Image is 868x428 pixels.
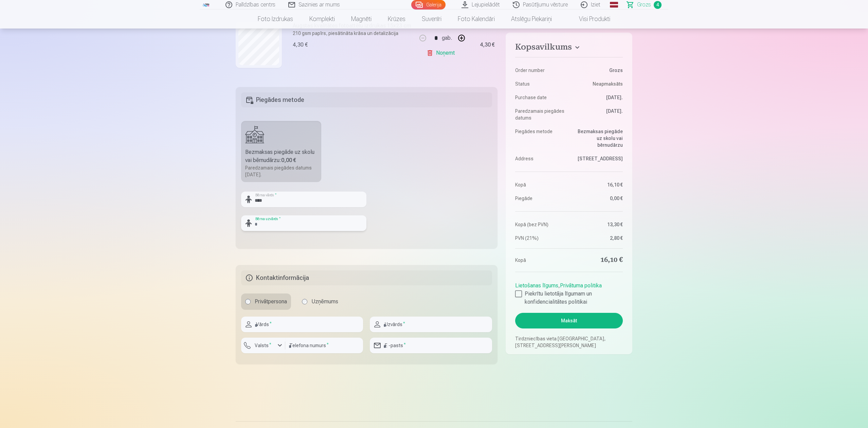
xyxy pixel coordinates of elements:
[515,195,566,202] dt: Piegāde
[301,10,343,29] a: Komplekti
[515,279,623,306] div: ,
[654,1,662,9] span: 4
[293,30,411,37] p: 210 gsm papīrs, piesātināta krāsa un detalizācija
[572,195,623,202] dd: 0,00 €
[560,282,602,289] a: Privātuma politika
[515,108,566,121] dt: Paredzamais piegādes datums
[515,155,566,162] dt: Address
[450,10,503,29] a: Foto kalendāri
[343,10,380,29] a: Magnēti
[503,10,560,29] a: Atslēgu piekariņi
[241,92,492,107] h5: Piegādes metode
[572,181,623,188] dd: 16,10 €
[572,128,623,148] dd: Bezmaksas piegāde uz skolu vai bērnudārzu
[515,282,558,289] a: Lietošanas līgums
[252,342,274,349] label: Valsts
[245,164,317,178] div: Paredzamais piegādes datums [DATE].
[572,221,623,228] dd: 13,30 €
[515,335,623,349] p: Tirdzniecības vieta [GEOGRAPHIC_DATA], [STREET_ADDRESS][PERSON_NAME]
[572,108,623,121] dd: [DATE].
[480,43,495,47] div: 4,30 €
[245,299,251,304] input: Privātpersona
[293,41,308,49] div: 4,30 €
[515,181,566,188] dt: Kopā
[241,293,291,310] label: Privātpersona
[515,128,566,148] dt: Piegādes metode
[515,94,566,101] dt: Purchase date
[637,1,651,9] span: Grozs
[515,81,566,87] dt: Status
[380,10,414,29] a: Krūzes
[427,46,457,60] a: Noņemt
[515,67,566,74] dt: Order number
[241,338,285,353] button: Valsts*
[414,10,450,29] a: Suvenīri
[560,10,618,29] a: Visi produkti
[572,155,623,162] dd: [STREET_ADDRESS]
[298,293,342,310] label: Uzņēmums
[515,313,623,328] button: Maksāt
[202,3,210,7] img: /fa1
[572,67,623,74] dd: Grozs
[572,255,623,265] dd: 16,10 €
[515,42,623,54] button: Kopsavilkums
[593,81,623,87] span: Neapmaksāts
[515,255,566,265] dt: Kopā
[250,10,301,29] a: Foto izdrukas
[572,94,623,101] dd: [DATE].
[572,235,623,242] dd: 2,80 €
[245,148,317,164] div: Bezmaksas piegāde uz skolu vai bērnudārzu :
[281,157,296,163] b: 0,00 €
[442,30,452,46] div: gab.
[515,235,566,242] dt: PVN (21%)
[302,299,307,304] input: Uzņēmums
[515,221,566,228] dt: Kopā (bez PVN)
[241,270,492,285] h5: Kontaktinformācija
[515,290,623,306] label: Piekrītu lietotāja līgumam un konfidencialitātes politikai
